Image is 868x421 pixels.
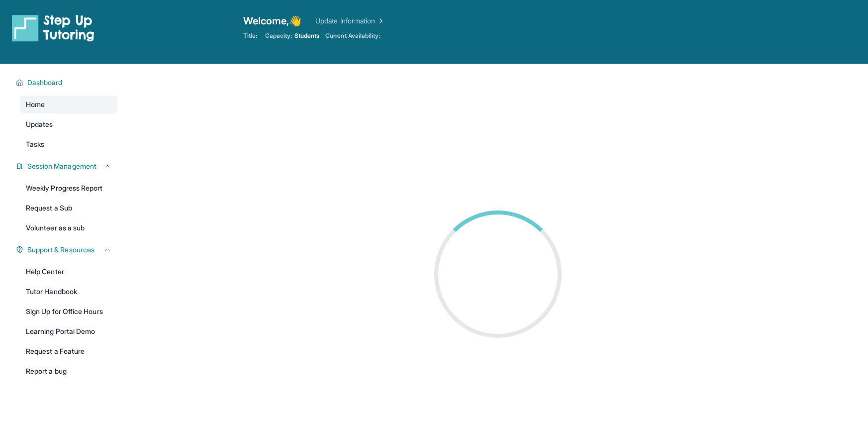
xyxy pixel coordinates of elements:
[23,245,111,255] button: Support & Resources
[26,100,45,109] span: Home
[12,14,95,42] img: logo
[243,32,257,40] span: Title:
[265,32,292,40] span: Capacity:
[20,303,117,320] a: Sign Up for Office Hours
[20,362,117,380] a: Report a bug
[23,161,111,171] button: Session Management
[27,245,95,255] span: Support & Resources
[27,78,63,88] span: Dashboard
[27,161,96,171] span: Session Management
[26,139,44,149] span: Tasks
[20,263,117,281] a: Help Center
[20,342,117,360] a: Request a Feature
[23,78,111,88] button: Dashboard
[375,16,385,26] img: Chevron Right
[294,32,320,40] span: Students
[20,96,117,113] a: Home
[20,135,117,153] a: Tasks
[26,119,53,129] span: Updates
[20,179,117,197] a: Weekly Progress Report
[20,199,117,217] a: Request a Sub
[20,283,117,301] a: Tutor Handbook
[20,322,117,340] a: Learning Portal Demo
[243,14,302,28] span: Welcome, 👋
[20,115,117,133] a: Updates
[315,16,385,26] a: Update Information
[325,32,380,40] span: Current Availability:
[20,219,117,237] a: Volunteer as a sub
